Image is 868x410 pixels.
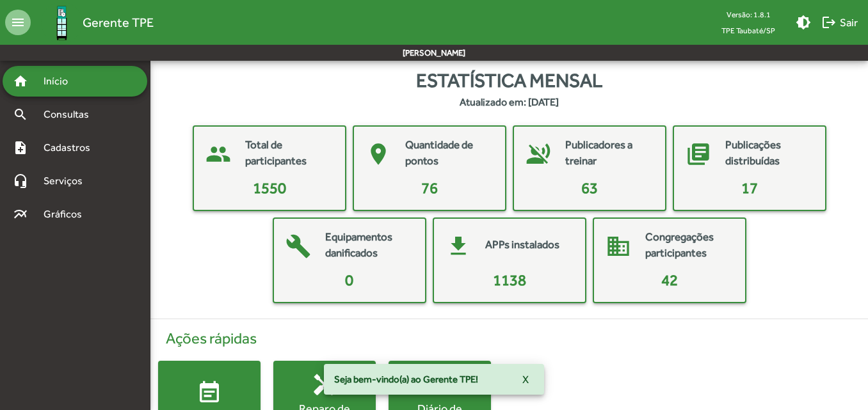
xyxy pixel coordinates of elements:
[725,137,812,170] mat-card-title: Publicações distribuídas
[485,237,559,253] mat-card-title: APPs instalados
[199,135,237,173] mat-icon: people
[13,207,28,222] mat-icon: multiline_chart
[439,227,478,265] mat-icon: get_app
[253,179,286,196] span: 1550
[711,6,785,22] div: Versão: 1.8.1
[519,135,558,173] mat-icon: voice_over_off
[279,227,317,265] mat-icon: build
[5,10,31,35] mat-icon: menu
[36,207,99,222] span: Gráficos
[13,140,28,155] mat-icon: note_add
[460,95,559,110] strong: Atualizado em: [DATE]
[821,15,837,30] mat-icon: logout
[512,368,539,391] button: X
[245,137,332,170] mat-card-title: Total de participantes
[41,2,83,43] img: Logo
[661,271,678,288] span: 42
[821,11,858,34] span: Sair
[13,173,28,189] mat-icon: headset_mic
[421,179,438,196] span: 76
[83,12,154,33] span: Gerente TPE
[796,15,811,30] mat-icon: brightness_medium
[13,107,28,122] mat-icon: search
[416,66,602,95] span: Estatística mensal
[13,74,28,89] mat-icon: home
[741,179,758,196] span: 17
[197,380,222,406] mat-icon: event_note
[581,179,598,196] span: 63
[36,107,106,122] span: Consultas
[36,74,86,89] span: Início
[325,229,412,262] mat-card-title: Equipamentos danificados
[645,229,732,262] mat-card-title: Congregações participantes
[565,137,652,170] mat-card-title: Publicadores a treinar
[36,173,100,189] span: Serviços
[711,22,785,38] span: TPE Taubaté/SP
[345,271,353,288] span: 0
[36,140,107,155] span: Cadastros
[359,135,398,173] mat-icon: place
[158,329,860,348] h4: Ações rápidas
[31,2,154,43] a: Gerente TPE
[599,227,638,265] mat-icon: domain
[334,373,478,386] span: Seja bem-vindo(a) ao Gerente TPE!
[522,368,529,391] span: X
[679,135,718,173] mat-icon: library_books
[405,137,492,170] mat-card-title: Quantidade de pontos
[816,11,863,34] button: Sair
[493,271,526,288] span: 1138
